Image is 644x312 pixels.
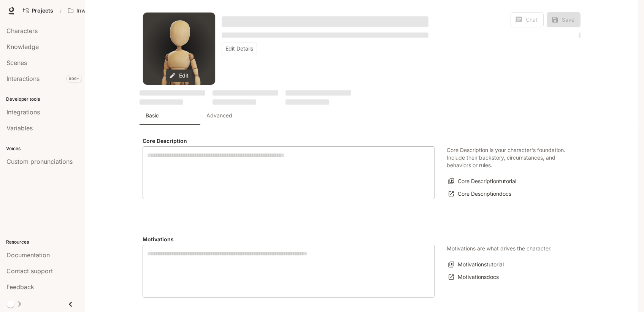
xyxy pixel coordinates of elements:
[32,8,53,14] span: Projects
[447,188,513,200] a: Core Descriptiondocs
[146,112,159,119] p: Basic
[447,146,568,169] p: Core Description is your character's foundation. Include their backstory, circumstances, and beha...
[143,13,215,85] button: Open character avatar dialog
[447,258,506,271] button: Motivationstutorial
[143,137,435,145] h4: Core Description
[447,175,518,188] button: Core Descriptiontutorial
[143,236,435,243] h4: Motivations
[447,271,501,283] a: Motivationsdocs
[222,30,428,40] button: Open character details dialog
[143,146,435,199] div: label
[222,12,428,30] button: Open character details dialog
[222,43,257,55] button: Edit Details
[206,112,232,119] p: Advanced
[20,3,57,18] a: Go to projects
[57,7,65,15] div: /
[65,3,131,18] button: All workspaces
[166,70,192,82] button: Edit
[76,8,119,14] p: Inworld AI Demos
[143,13,215,85] div: Avatar image
[447,245,552,252] p: Motivations are what drives the character.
